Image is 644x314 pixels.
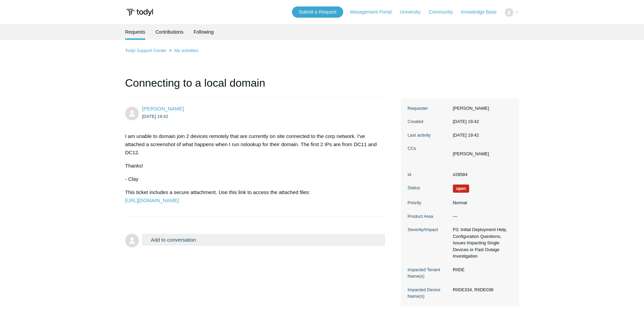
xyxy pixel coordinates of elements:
dt: Id [408,171,449,178]
span: Clay Wiebe [142,106,184,111]
a: Following [194,24,214,40]
li: Erik Hjelte [453,151,489,157]
a: Todyl Support Center [125,48,167,53]
a: [URL][DOMAIN_NAME] [125,197,179,203]
a: University [400,8,427,16]
time: 2025-10-01T19:42:22Z [142,114,168,119]
p: - Clay [125,175,379,183]
span: We are working on a response for you [453,185,470,193]
a: Community [429,8,460,16]
dt: Requester [408,105,449,112]
li: Requests [125,24,145,40]
dt: Status [408,185,449,191]
li: My activities [168,48,198,53]
a: Contributions [155,24,184,40]
p: I am unable to domain join 2 devices remotely that are currently on site connected to the corp ne... [125,132,379,157]
dt: Last activity [408,132,449,139]
dd: RIIDE334, RIIDE036 [449,286,512,293]
dt: Impacted Tenant Name(s) [408,266,449,280]
img: Todyl Support Center Help Center home page [125,6,154,19]
a: [PERSON_NAME] [142,106,184,111]
a: My activities [174,48,198,53]
dd: — [449,213,512,220]
time: 2025-10-01T19:42:22+00:00 [453,133,479,138]
dd: #28584 [449,171,512,178]
dd: P3: Initial Deployment Help, Configuration Questions, Issues Impacting Single Devices or Past Out... [449,226,512,260]
button: Add to conversation [142,234,385,246]
p: Thanks! [125,162,379,170]
h1: Connecting to a local domain [125,75,385,98]
dt: Severity/Impact [408,226,449,233]
a: Submit a Request [292,6,343,18]
dt: Product Area [408,213,449,220]
li: Todyl Support Center [125,48,168,53]
a: Management Portal [350,8,398,16]
dt: Created [408,118,449,125]
a: Knowledge Base [461,8,503,16]
dt: Priority [408,199,449,206]
dd: Normal [449,199,512,206]
time: 2025-10-01T19:42:22+00:00 [453,119,479,124]
dd: [PERSON_NAME] [449,105,512,112]
dd: RIIDE [449,266,512,273]
dt: CCs [408,145,449,152]
p: This ticket includes a secure attachment. Use this link to access the attached files: [125,188,379,205]
dt: Impacted Device Name(s) [408,286,449,300]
